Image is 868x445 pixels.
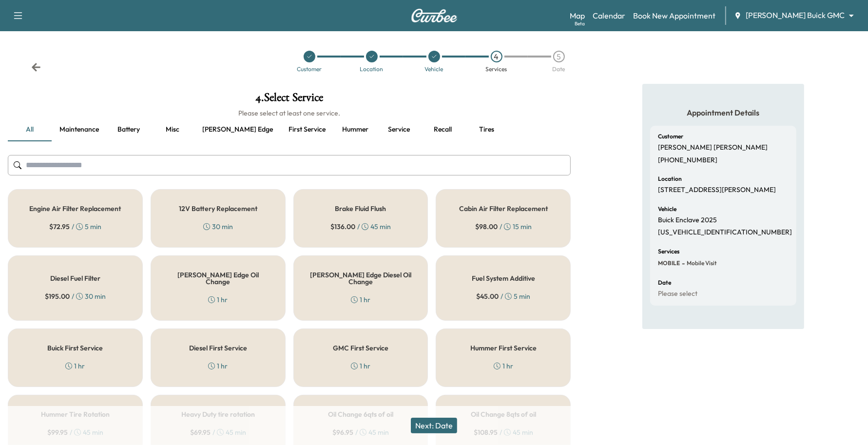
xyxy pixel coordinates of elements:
[465,118,509,141] button: Tires
[8,118,52,141] button: all
[8,118,571,141] div: basic tabs example
[658,290,697,298] p: Please select
[421,118,465,141] button: Recall
[49,222,70,232] span: $ 72.95
[8,92,571,108] h1: 4 . Select Service
[297,66,322,72] div: Customer
[167,271,270,285] h5: [PERSON_NAME] Edge Oil Change
[330,222,391,232] div: / 45 min
[470,345,537,351] h5: Hummer First Service
[475,222,498,232] span: $ 98.00
[189,345,247,351] h5: Diesel First Service
[570,10,585,21] a: MapBeta
[658,176,682,182] h6: Location
[411,9,458,22] img: Curbee Logo
[575,20,585,27] div: Beta
[746,10,845,21] span: [PERSON_NAME] Buick GMC
[151,118,194,141] button: Misc
[475,222,532,232] div: / 15 min
[476,291,499,301] span: $ 45.00
[203,222,233,232] div: 30 min
[658,259,680,267] span: MOBILE
[52,118,107,141] button: Maintenance
[593,10,625,21] a: Calendar
[472,275,535,282] h5: Fuel System Additive
[658,216,717,225] p: Buick Enclave 2025
[360,66,384,72] div: Location
[330,222,355,232] span: $ 136.00
[658,134,683,139] h6: Customer
[553,66,565,72] div: Date
[494,361,513,371] div: 1 hr
[29,205,121,212] h5: Engine Air Filter Replacement
[50,275,100,282] h5: Diesel Fuel Filter
[658,228,792,237] p: [US_VEHICLE_IDENTIFICATION_NUMBER]
[335,205,386,212] h5: Brake Fluid Flush
[680,258,685,268] span: -
[377,118,421,141] button: Service
[45,291,106,301] div: / 30 min
[281,118,333,141] button: First service
[194,118,281,141] button: [PERSON_NAME] edge
[45,291,70,301] span: $ 195.00
[553,51,565,62] div: 5
[49,222,101,232] div: / 5 min
[658,156,717,165] p: [PHONE_NUMBER]
[685,259,717,267] span: Mobile Visit
[658,249,679,254] h6: Services
[333,345,388,351] h5: GMC First Service
[208,361,228,371] div: 1 hr
[476,291,530,301] div: / 5 min
[658,143,768,152] p: [PERSON_NAME] [PERSON_NAME]
[658,206,676,212] h6: Vehicle
[309,271,412,285] h5: [PERSON_NAME] Edge Diesel Oil Change
[425,66,444,72] div: Vehicle
[65,361,85,371] div: 1 hr
[179,205,257,212] h5: 12V Battery Replacement
[486,66,507,72] div: Services
[47,345,103,351] h5: Buick First Service
[658,280,671,286] h6: Date
[491,51,502,62] div: 4
[351,295,370,305] div: 1 hr
[208,295,228,305] div: 1 hr
[658,186,776,194] p: [STREET_ADDRESS][PERSON_NAME]
[8,108,571,118] h6: Please select at least one service.
[633,10,715,21] a: Book New Appointment
[31,62,41,72] div: Back
[459,205,548,212] h5: Cabin Air Filter Replacement
[411,418,457,433] button: Next: Date
[333,118,377,141] button: Hummer
[650,107,796,118] h5: Appointment Details
[351,361,370,371] div: 1 hr
[107,118,151,141] button: Battery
